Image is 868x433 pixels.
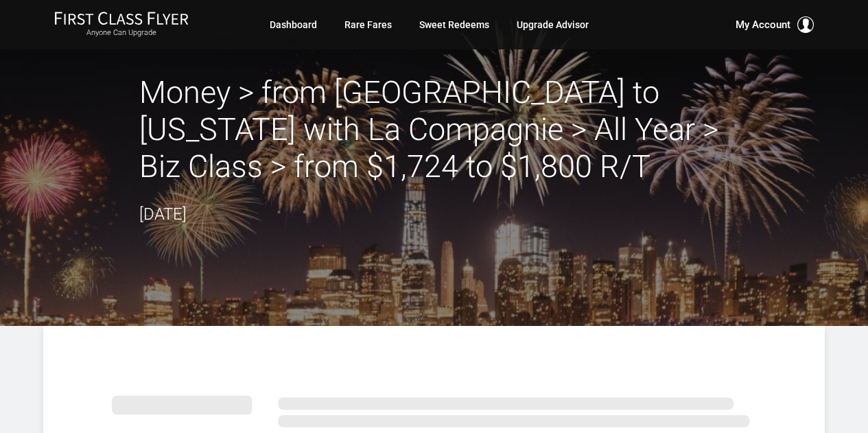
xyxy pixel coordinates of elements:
a: Dashboard [270,12,317,37]
a: Sweet Redeems [419,12,489,37]
a: First Class FlyerAnyone Can Upgrade [54,11,189,38]
h2: Money > from [GEOGRAPHIC_DATA] to [US_STATE] with La Compagnie > All Year > Biz Class > from $1,7... [139,74,729,185]
a: Upgrade Advisor [517,12,589,37]
button: My Account [736,16,814,33]
a: Rare Fares [344,12,392,37]
img: First Class Flyer [54,11,189,25]
span: My Account [736,16,790,33]
small: Anyone Can Upgrade [54,28,189,38]
time: [DATE] [139,204,187,224]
